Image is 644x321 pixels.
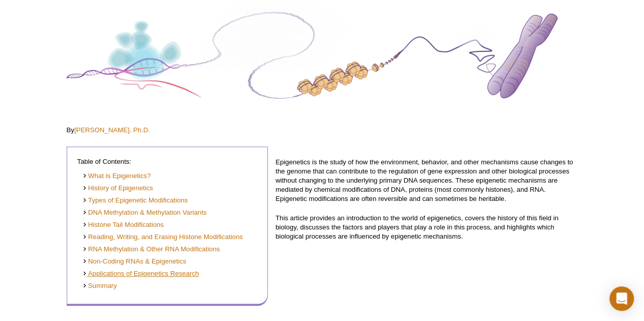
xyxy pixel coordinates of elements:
a: Summary [82,281,117,291]
p: Epigenetics is the study of how the environment, behavior, and other mechanisms cause changes to ... [275,158,577,203]
a: History of Epigenetics [82,184,153,193]
p: Table of Contents: [77,157,258,166]
div: Open Intercom Messenger [609,286,634,311]
a: Non-Coding RNAs & Epigenetics [82,257,186,267]
a: Reading, Writing, and Erasing Histone Modifications [82,232,243,242]
a: [PERSON_NAME], Ph.D. [74,126,150,134]
p: This article provides an introduction to the world of epigenetics, covers the history of this fie... [275,214,577,241]
a: Histone Tail Modifications [82,220,164,230]
a: Applications of Epigenetics Research [82,269,199,279]
a: Types of Epigenetic Modifications [82,196,188,206]
a: RNA Methylation & Other RNA Modifications [82,245,220,254]
p: By [67,126,578,135]
a: DNA Methylation & Methylation Variants [82,208,207,218]
a: What is Epigenetics? [82,171,151,181]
